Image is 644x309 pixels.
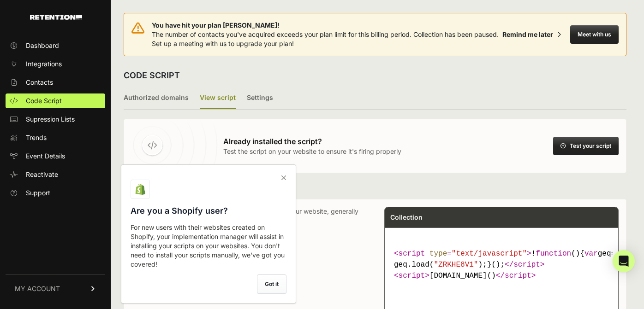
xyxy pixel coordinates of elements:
[394,250,531,258] span: < = >
[26,133,47,142] span: Trends
[223,136,401,147] h3: Already installed the script?
[496,272,536,280] span: </ >
[15,284,60,293] span: MY ACCOUNT
[26,115,75,124] span: Supression Lists
[399,272,425,280] span: script
[553,137,619,155] button: Test your script
[131,223,286,269] p: For new users with their websites created on Shopify, your implementation manager will assist in ...
[200,87,236,109] label: View script
[26,170,58,179] span: Reactivate
[223,147,401,156] p: Test the script on your website to ensure it's firing properly
[6,130,105,145] a: Trends
[6,274,105,303] a: MY ACCOUNT
[505,272,531,280] span: script
[570,25,619,44] button: Meet with us
[502,30,553,39] div: Remind me later
[247,87,273,109] label: Settings
[152,30,499,47] span: The number of contacts you've acquired exceeds your plan limit for this billing period. Collectio...
[452,250,527,258] span: "text/javascript"
[536,250,580,258] span: ( )
[434,261,478,269] span: "ZRKHE8V1"
[26,188,50,198] span: Support
[6,167,105,182] a: Reactivate
[6,38,105,53] a: Dashboard
[135,184,146,195] img: Shopify
[6,112,105,127] a: Supression Lists
[536,250,571,258] span: function
[394,272,429,280] span: < >
[6,186,105,200] a: Support
[499,26,565,43] button: Remind me later
[131,204,286,217] h3: Are you a Shopify user?
[6,149,105,163] a: Event Details
[30,15,82,20] img: Retention.com
[124,87,189,109] label: Authorized domains
[6,75,105,90] a: Contacts
[6,57,105,71] a: Integrations
[26,59,62,69] span: Integrations
[399,250,425,258] span: script
[257,274,286,294] label: Got it
[390,245,613,285] code: [DOMAIN_NAME]()
[584,250,598,258] span: var
[26,78,53,87] span: Contacts
[429,250,447,258] span: type
[385,207,618,227] div: Collection
[124,69,180,82] h2: CODE SCRIPT
[26,96,62,105] span: Code Script
[6,93,105,108] a: Code Script
[26,41,59,50] span: Dashboard
[613,250,635,272] div: Open Intercom Messenger
[513,261,540,269] span: script
[505,261,544,269] span: </ >
[124,182,626,193] h3: Collection script
[26,152,65,161] span: Event Details
[152,21,499,30] span: You have hit your plan [PERSON_NAME]!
